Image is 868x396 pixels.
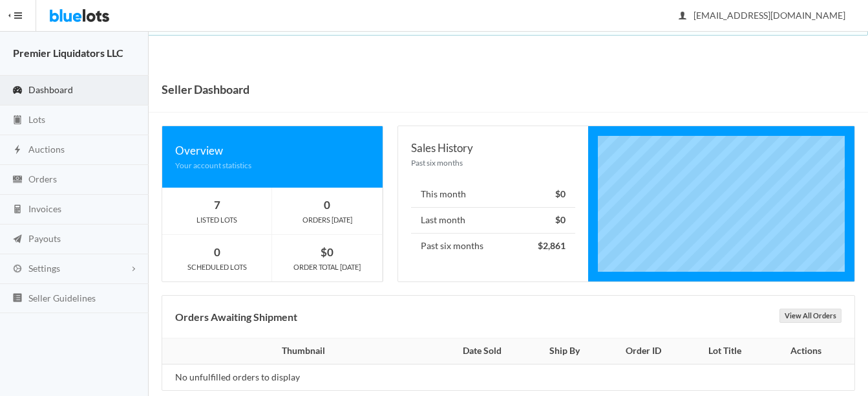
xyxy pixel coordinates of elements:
th: Actions [765,338,854,364]
span: Orders [28,173,57,184]
strong: Premier Liquidators LLC [13,47,123,59]
th: Ship By [527,338,602,364]
span: Seller Guidelines [28,292,96,303]
h1: Seller Dashboard [162,80,249,99]
ion-icon: flash [11,144,24,157]
a: View All Orders [779,309,842,323]
ion-icon: cog [11,263,24,276]
th: Date Sold [438,338,527,364]
div: Past six months [411,157,575,169]
th: Order ID [602,338,686,364]
li: This month [411,182,575,208]
div: Sales History [411,139,575,157]
th: Thumbnail [162,338,438,364]
ion-icon: clipboard [11,115,24,127]
span: Settings [28,263,60,274]
div: ORDERS [DATE] [272,214,382,226]
li: Past six months [411,233,575,259]
th: Lot Title [686,338,765,364]
strong: 7 [214,198,220,212]
strong: $0 [555,188,566,199]
ion-icon: list box [11,292,24,305]
b: Orders Awaiting Shipment [175,311,297,323]
ion-icon: person [676,10,689,23]
ion-icon: paper plane [11,234,24,246]
div: Your account statistics [175,159,370,171]
div: SCHEDULED LOTS [162,261,271,273]
span: Auctions [28,144,65,155]
div: LISTED LOTS [162,214,271,226]
span: Dashboard [28,84,73,95]
li: Last month [411,207,575,234]
div: ORDER TOTAL [DATE] [272,261,382,273]
strong: 0 [324,198,330,212]
strong: $2,861 [538,240,566,251]
td: No unfulfilled orders to display [162,364,438,390]
span: [EMAIL_ADDRESS][DOMAIN_NAME] [679,10,845,21]
span: Invoices [28,203,61,214]
span: Payouts [28,233,61,244]
ion-icon: cash [11,174,24,186]
strong: $0 [321,245,333,259]
div: Overview [175,142,370,159]
ion-icon: calculator [11,204,24,216]
strong: 0 [214,245,220,259]
span: Lots [28,114,45,125]
ion-icon: speedometer [11,85,24,97]
strong: $0 [555,214,566,225]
